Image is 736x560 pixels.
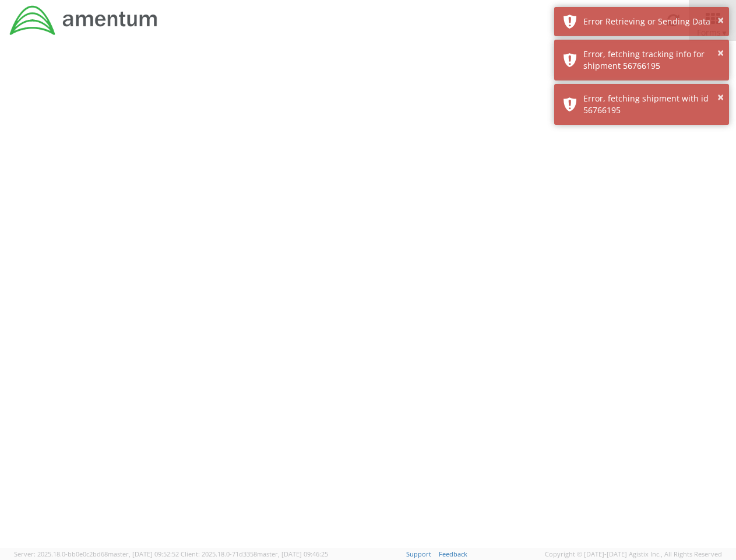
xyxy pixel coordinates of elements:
div: Error, fetching tracking info for shipment 56766195 [583,48,720,72]
div: Error, fetching shipment with id 56766195 [583,93,720,116]
div: Error Retrieving or Sending Data [583,16,720,27]
button: × [717,12,724,29]
a: Support [406,549,431,558]
span: master, [DATE] 09:46:25 [257,549,328,558]
button: × [717,89,724,106]
button: × [717,45,724,62]
span: Client: 2025.18.0-71d3358 [181,549,328,558]
span: master, [DATE] 09:52:52 [108,549,179,558]
span: Server: 2025.18.0-bb0e0c2bd68 [14,549,179,558]
span: Copyright © [DATE]-[DATE] Agistix Inc., All Rights Reserved [545,549,722,559]
img: dyn-intl-logo-049831509241104b2a82.png [9,4,159,37]
a: Feedback [439,549,467,558]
